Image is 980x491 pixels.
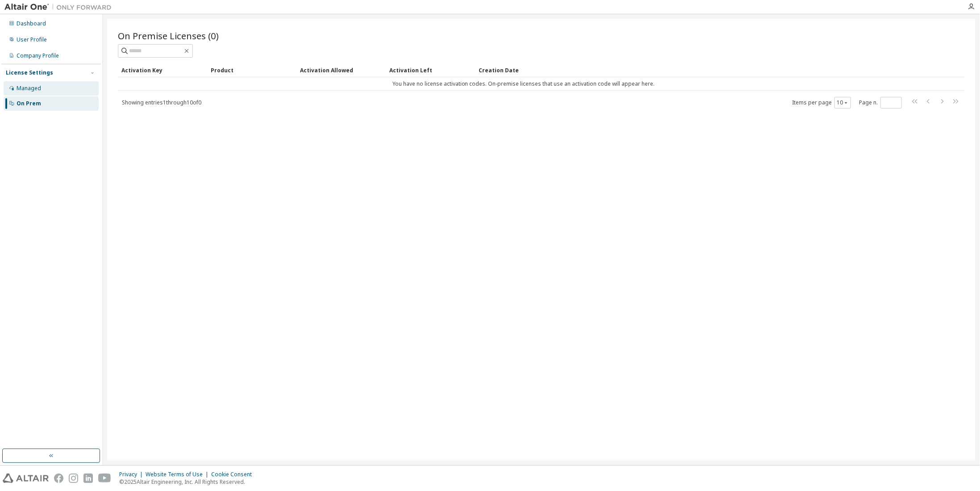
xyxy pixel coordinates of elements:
[98,474,111,483] img: youtube.svg
[83,474,93,483] img: linkedin.svg
[69,474,78,483] img: instagram.svg
[118,77,929,91] td: You have no license activation codes. On-premise licenses that use an activation code will appear...
[479,63,926,77] div: Creation Date
[211,63,293,77] div: Product
[17,20,46,27] div: Dashboard
[859,97,902,108] span: Page n.
[389,63,471,77] div: Activation Left
[17,85,41,92] div: Managed
[54,474,63,483] img: facebook.svg
[146,471,211,478] div: Website Terms of Use
[4,3,116,12] img: Altair One
[17,36,47,43] div: User Profile
[3,474,49,483] img: altair_logo.svg
[6,69,53,76] div: License Settings
[119,471,146,478] div: Privacy
[119,478,257,486] p: © 2025 Altair Engineering, Inc. All Rights Reserved.
[300,63,382,77] div: Activation Allowed
[118,29,219,42] span: On Premise Licenses (0)
[122,99,201,106] span: Showing entries 1 through 10 of 0
[17,52,59,59] div: Company Profile
[17,100,41,107] div: On Prem
[837,99,849,106] button: 10
[121,63,204,77] div: Activation Key
[792,97,851,108] span: Items per page
[211,471,257,478] div: Cookie Consent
